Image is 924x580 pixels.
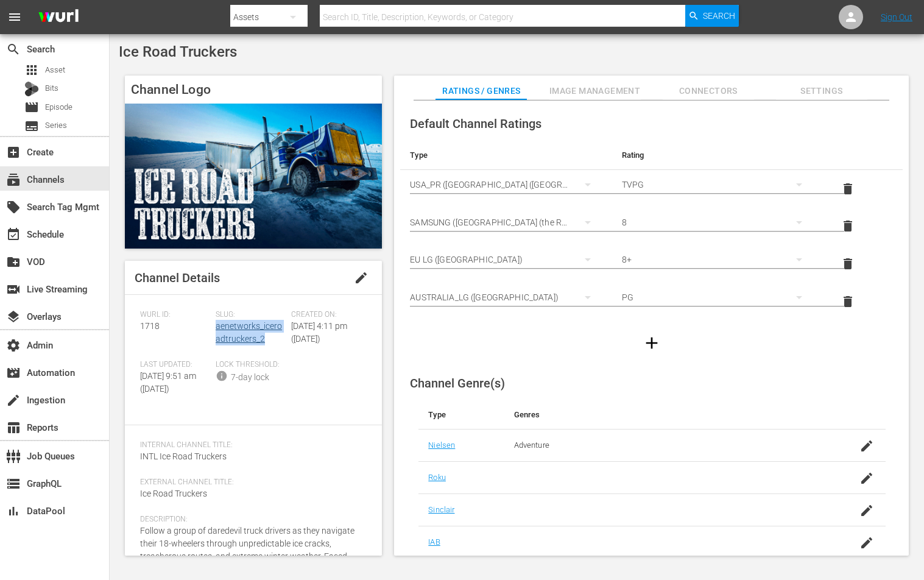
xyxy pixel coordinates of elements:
[140,478,361,487] span: External Channel Title:
[428,537,440,546] a: IAB
[291,321,347,344] span: [DATE] 4:11 pm ([DATE])
[6,309,21,324] span: Overlays
[833,249,862,278] button: delete
[612,141,823,170] th: Rating
[833,287,862,316] button: delete
[841,256,855,271] span: delete
[140,451,227,461] span: INTL Ice Road Truckers
[6,504,21,518] span: DataPool
[216,370,228,382] span: info
[140,310,210,320] span: Wurl ID:
[140,489,207,498] span: Ice Road Truckers
[410,376,505,391] span: Channel Genre(s)
[6,227,21,242] span: Schedule
[410,168,602,202] div: USA_PR ([GEOGRAPHIC_DATA] ([GEOGRAPHIC_DATA]))
[410,280,602,314] div: AUSTRALIA_LG ([GEOGRAPHIC_DATA])
[833,211,862,241] button: delete
[6,366,21,380] span: Automation
[45,101,72,113] span: Episode
[418,400,504,430] th: Type
[135,271,220,285] span: Channel Details
[24,82,39,96] div: Bits
[6,476,21,491] span: GraphQL
[45,64,65,76] span: Asset
[24,100,39,115] span: Episode
[231,371,269,384] div: 7-day lock
[354,271,369,285] span: edit
[140,440,361,450] span: Internal Channel Title:
[6,282,21,297] span: Live Streaming
[400,141,903,320] table: simple table
[622,168,814,202] div: TVPG
[6,42,21,57] span: Search
[7,10,22,24] span: menu
[410,242,602,277] div: EU LG ([GEOGRAPHIC_DATA])
[119,43,237,60] span: Ice Road Truckers
[140,321,160,331] span: 1718
[428,473,446,482] a: Roku
[410,205,602,239] div: SAMSUNG ([GEOGRAPHIC_DATA] (the Republic of))
[140,371,196,394] span: [DATE] 9:51 am ([DATE])
[6,420,21,435] span: Reports
[125,76,382,104] h4: Channel Logo
[841,182,855,196] span: delete
[29,3,88,32] img: ans4CAIJ8jUAAAAAAAAAAAAAAAAAAAAAAAAgQb4GAAAAAAAAAAAAAAAAAAAAAAAAJMjXAAAAAAAAAAAAAAAAAAAAAAAAgAT5G...
[291,310,361,320] span: Created On:
[703,5,735,27] span: Search
[140,360,210,370] span: Last Updated:
[216,310,285,320] span: Slug:
[6,255,21,269] span: VOD
[24,119,39,133] span: Series
[663,83,754,99] span: Connectors
[347,263,376,292] button: edit
[6,200,21,214] span: Search Tag Mgmt
[776,83,867,99] span: Settings
[428,440,455,450] a: Nielsen
[24,63,39,77] span: Asset
[6,338,21,353] span: Admin
[216,360,285,370] span: Lock Threshold:
[841,219,855,233] span: delete
[216,321,282,344] a: aenetworks_iceroadtruckers_2
[436,83,527,99] span: Ratings / Genres
[622,280,814,314] div: PG
[841,294,855,309] span: delete
[45,82,58,94] span: Bits
[428,505,454,514] a: Sinclair
[6,393,21,408] span: Ingestion
[6,145,21,160] span: Create
[125,104,382,249] img: Ice Road Truckers
[881,12,912,22] a: Sign Out
[622,242,814,277] div: 8+
[504,400,835,430] th: Genres
[410,116,541,131] span: Default Channel Ratings
[140,515,361,525] span: Description:
[622,205,814,239] div: 8
[833,174,862,203] button: delete
[45,119,67,132] span: Series
[6,449,21,464] span: Job Queues
[549,83,641,99] span: Image Management
[685,5,739,27] button: Search
[400,141,612,170] th: Type
[6,172,21,187] span: Channels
